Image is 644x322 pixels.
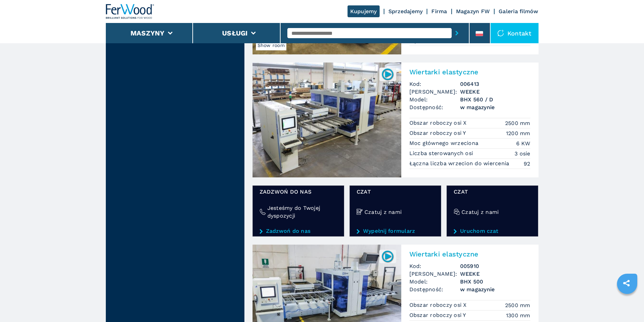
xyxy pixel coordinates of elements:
h3: WEEKE [460,88,530,96]
a: Sprzedajemy [388,8,423,15]
h3: BHX 500 [460,278,530,286]
p: Łączna liczba wrzecion do wiercenia [409,160,511,167]
iframe: Chat [615,292,639,317]
span: Model: [409,278,460,286]
span: w magazynie [460,286,530,293]
img: Jesteśmy do Twojej dyspozycji [260,209,266,215]
img: Czatuj z nami [454,209,460,215]
em: 92 [524,160,530,168]
span: Dostępność: [409,103,460,111]
span: Czat [454,188,531,196]
span: Czat [357,188,434,196]
span: Zadzwoń do nas [260,188,337,196]
a: Wiertarki elastyczne WEEKE BHX 560 / D006413Wiertarki elastyczneKod:006413[PERSON_NAME]:WEEKEMode... [253,63,539,177]
h4: Czatuj z nami [364,208,402,216]
a: Kupujemy [348,5,380,17]
img: 006413 [381,68,394,81]
p: Obszar roboczy osi X [409,301,469,309]
em: 1300 mm [506,312,530,319]
p: Obszar roboczy osi X [409,119,469,127]
p: Obszar roboczy osi Y [409,129,468,137]
a: Wypełnij formularz [357,228,434,234]
a: Zadzwoń do nas [260,228,337,234]
h3: BHX 560 / D [460,96,530,103]
em: 6 KW [516,140,530,147]
h3: 006413 [460,80,530,88]
span: Show room [256,40,286,50]
h4: Jesteśmy do Twojej dyspozycji [267,204,337,220]
h4: Czatuj z nami [461,208,499,216]
p: Liczba sterowanych osi [409,150,475,157]
span: Kod: [409,262,460,270]
img: Ferwood [106,4,154,19]
span: Dostępność: [409,286,460,293]
img: Czatuj z nami [357,209,363,215]
img: 005910 [381,250,394,263]
h3: WEEKE [460,270,530,278]
button: Usługi [222,29,248,37]
a: Magazyn FW [456,8,490,15]
em: 3 osie [515,150,530,157]
em: 2500 mm [505,301,530,309]
span: [PERSON_NAME]: [409,270,460,278]
a: sharethis [618,275,635,292]
a: Firma [431,8,447,15]
span: w magazynie [460,103,530,111]
img: Kontakt [497,30,504,36]
a: Galeria filmów [499,8,539,15]
p: Obszar roboczy osi Y [409,312,468,319]
img: Wiertarki elastyczne WEEKE BHX 560 / D [253,63,401,177]
span: Model: [409,96,460,103]
p: Moc głównego wrzeciona [409,140,480,147]
em: 1200 mm [506,129,530,137]
button: Maszyny [130,29,165,37]
a: Uruchom czat [454,228,531,234]
div: Kontakt [491,23,539,43]
button: submit-button [452,25,462,41]
span: [PERSON_NAME]: [409,88,460,96]
h2: Wiertarki elastyczne [409,250,530,258]
span: Kod: [409,80,460,88]
h3: 005910 [460,262,530,270]
h2: Wiertarki elastyczne [409,68,530,76]
em: 2500 mm [505,119,530,127]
